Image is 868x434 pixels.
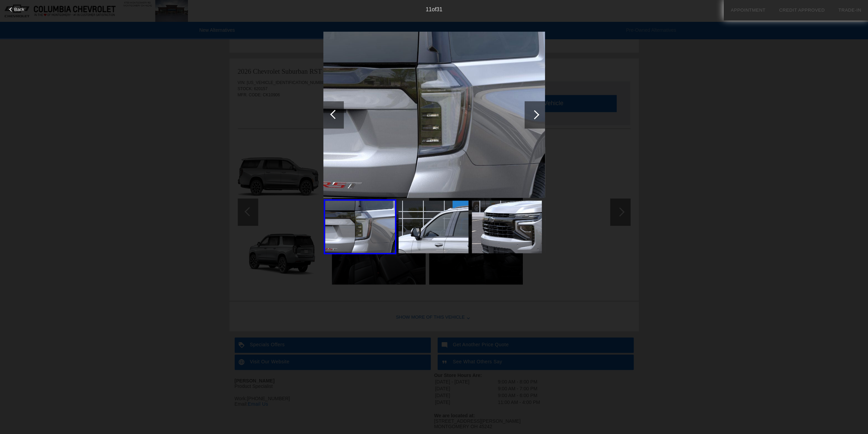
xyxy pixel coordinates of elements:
a: Trade-In [838,8,861,13]
span: Back [14,7,25,12]
span: 31 [436,6,442,12]
a: Appointment [731,8,765,13]
a: Credit Approved [779,8,825,13]
img: 13.jpg [472,201,542,253]
img: 12.jpg [398,201,468,253]
img: 11.jpg [323,31,545,198]
span: 11 [426,6,432,12]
